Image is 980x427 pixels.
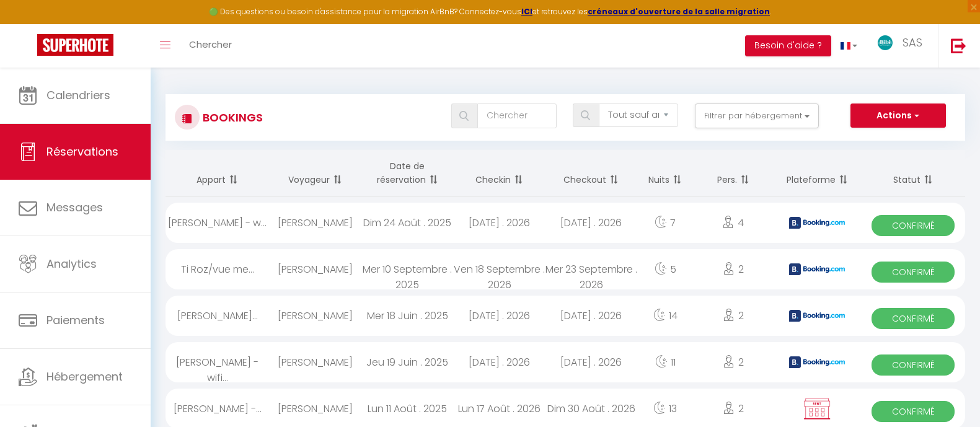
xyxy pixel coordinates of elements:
a: ... SAS [867,24,938,68]
th: Sort by channel [773,150,861,196]
a: créneaux d'ouverture de la salle migration [588,6,770,17]
h3: Bookings [200,103,263,131]
span: Paiements [46,312,105,328]
span: Hébergement [46,369,123,384]
th: Sort by status [861,150,965,196]
button: Besoin d'aide ? [745,35,831,56]
img: ... [876,35,894,50]
th: Sort by people [693,150,773,196]
th: Sort by booking date [361,150,453,196]
span: Messages [46,200,103,215]
span: Calendriers [46,87,110,103]
th: Sort by rentals [166,150,270,196]
th: Sort by checkout [545,150,637,196]
th: Sort by checkin [453,150,545,196]
a: Chercher [180,24,241,68]
span: Analytics [46,256,97,271]
span: Chercher [189,38,232,51]
button: Actions [850,103,946,128]
button: Filtrer par hébergement [695,103,819,128]
span: SAS [903,35,922,50]
th: Sort by guest [270,150,361,196]
img: Super Booking [37,34,113,56]
span: Réservations [46,144,118,159]
th: Sort by nights [637,150,693,196]
input: Chercher [477,103,557,128]
a: ICI [521,6,532,17]
img: logout [951,38,966,53]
